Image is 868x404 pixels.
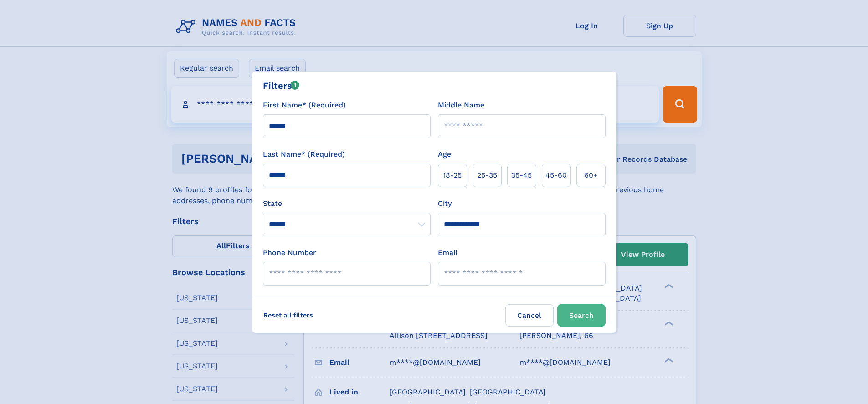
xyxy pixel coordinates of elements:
[438,247,457,258] label: Email
[545,170,567,181] span: 45‑60
[438,100,484,111] label: Middle Name
[477,170,497,181] span: 25‑35
[263,198,431,209] label: State
[584,170,598,181] span: 60+
[263,100,346,111] label: First Name* (Required)
[511,170,532,181] span: 35‑45
[257,304,319,326] label: Reset all filters
[263,247,316,258] label: Phone Number
[263,79,300,92] div: Filters
[443,170,462,181] span: 18‑25
[438,149,451,160] label: Age
[557,304,606,327] button: Search
[438,198,452,209] label: City
[505,304,554,327] label: Cancel
[263,149,345,160] label: Last Name* (Required)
